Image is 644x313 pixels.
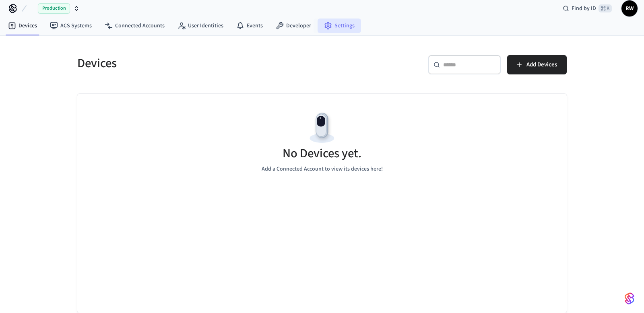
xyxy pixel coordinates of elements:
[43,19,98,33] a: ACS Systems
[304,110,340,146] img: Devices Empty State
[269,19,318,33] a: Developer
[262,165,383,173] p: Add a Connected Account to view its devices here!
[622,1,637,16] span: RW
[572,4,596,12] span: Find by ID
[625,292,634,305] img: SeamLogoGradient.69752ec5.svg
[526,60,557,70] span: Add Devices
[556,1,618,16] div: Find by ID⌘ K
[2,19,43,33] a: Devices
[318,19,361,33] a: Settings
[599,4,612,12] span: ⌘ K
[283,145,361,162] h5: No Devices yet.
[171,19,230,33] a: User Identities
[621,0,638,16] button: RW
[98,19,171,33] a: Connected Accounts
[507,55,567,74] button: Add Devices
[77,55,317,72] h5: Devices
[230,19,269,33] a: Events
[38,3,70,14] span: Production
